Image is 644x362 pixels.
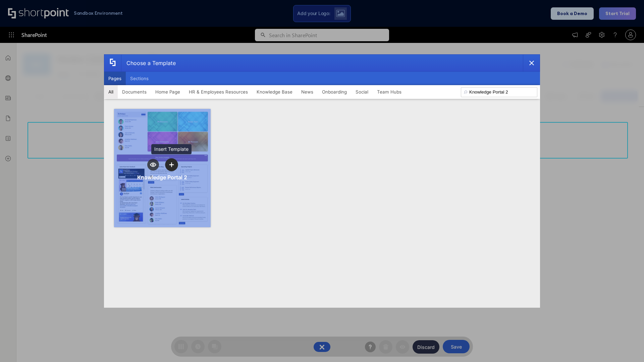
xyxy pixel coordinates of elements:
button: Team Hubs [373,85,406,99]
input: Search [461,87,537,97]
button: News [297,85,318,99]
button: Social [351,85,373,99]
button: Onboarding [318,85,351,99]
button: Documents [118,85,151,99]
button: Home Page [151,85,184,99]
div: template selector [104,54,540,308]
iframe: Chat Widget [610,330,644,362]
div: Knowledge Portal 2 [137,174,187,181]
button: HR & Employees Resources [184,85,252,99]
button: All [104,85,118,99]
button: Knowledge Base [252,85,297,99]
button: Sections [126,72,153,85]
button: Pages [104,72,126,85]
div: Choose a Template [121,55,176,71]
